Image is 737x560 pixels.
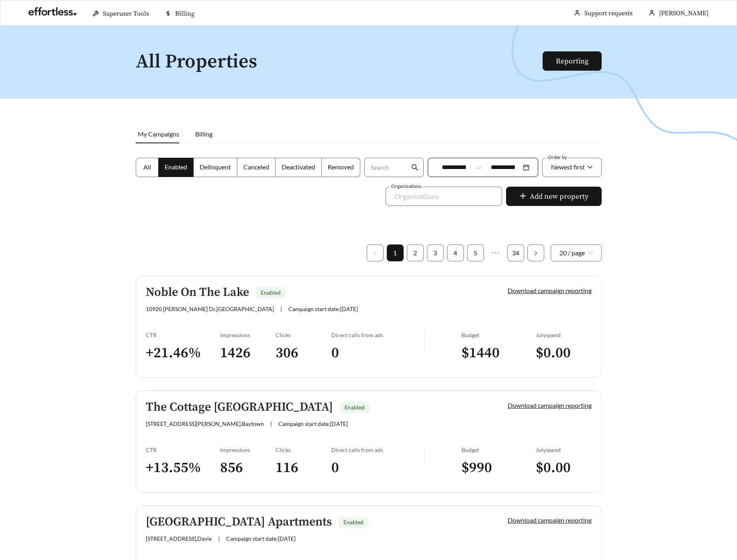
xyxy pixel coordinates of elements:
[467,244,484,261] li: 5
[220,332,276,338] div: Impressions
[373,251,378,256] span: left
[551,244,602,261] div: Page Size
[243,163,269,171] span: Canceled
[536,446,592,453] div: July spend
[343,519,363,525] span: Enabled
[146,535,212,542] span: [STREET_ADDRESS] , Davie
[468,245,484,261] a: 5
[407,244,424,261] li: 2
[530,191,588,202] span: Add new property
[146,420,264,427] span: [STREET_ADDRESS][PERSON_NAME] , Baytown
[331,332,424,338] div: Direct calls from ads
[331,344,424,362] h3: 0
[146,401,333,414] h5: The Cottage [GEOGRAPHIC_DATA]
[475,164,482,171] span: swap-right
[276,344,331,362] h3: 306
[507,244,524,261] li: 34
[508,516,592,524] a: Download campaign reporting
[146,344,220,362] h3: + 21.46 %
[103,10,149,18] span: Superuser Tools
[143,163,151,171] span: All
[367,244,384,261] li: Previous Page
[146,515,332,529] h5: [GEOGRAPHIC_DATA] Apartments
[536,459,592,477] h3: $ 0.00
[424,446,425,466] img: line
[220,344,276,362] h3: 1426
[136,276,602,378] a: Noble On The LakeEnabled10920 [PERSON_NAME] Dr,[GEOGRAPHIC_DATA]|Campaign start date:[DATE]Downlo...
[146,332,220,338] div: CTR
[200,163,231,171] span: Delinquent
[280,305,282,312] span: |
[146,446,220,453] div: CTR
[527,244,544,261] li: Next Page
[328,163,354,171] span: Removed
[136,51,543,73] h1: All Properties
[136,391,602,493] a: The Cottage [GEOGRAPHIC_DATA]Enabled[STREET_ADDRESS][PERSON_NAME],Baytown|Campaign start date:[DA...
[543,51,602,71] button: Reporting
[220,446,276,453] div: Impressions
[447,244,464,261] li: 4
[387,244,404,261] li: 1
[487,244,504,261] li: Next 5 Pages
[519,192,527,201] span: plus
[427,245,443,261] a: 3
[276,459,331,477] h3: 116
[387,245,403,261] a: 1
[506,187,602,206] button: plusAdd new property
[331,459,424,477] h3: 0
[270,420,272,427] span: |
[556,57,588,66] a: Reporting
[175,10,194,18] span: Billing
[220,459,276,477] h3: 856
[278,420,348,427] span: Campaign start date: [DATE]
[276,446,331,453] div: Clicks
[345,404,365,411] span: Enabled
[146,459,220,477] h3: + 13.55 %
[461,344,536,362] h3: $ 1440
[475,164,482,171] span: to
[424,332,425,351] img: line
[331,446,424,453] div: Direct calls from ads
[461,459,536,477] h3: $ 990
[367,244,384,261] button: left
[527,244,544,261] button: right
[487,244,504,261] span: •••
[461,446,536,453] div: Budget
[551,163,585,171] span: Newest first
[261,289,281,296] span: Enabled
[165,163,187,171] span: Enabled
[146,286,249,299] h5: Noble On The Lake
[411,164,419,171] span: search
[407,245,423,261] a: 2
[584,9,633,17] a: Support requests
[226,535,296,542] span: Campaign start date: [DATE]
[138,130,179,138] span: My Campaigns
[461,332,536,338] div: Budget
[218,535,220,542] span: |
[146,305,274,312] span: 10920 [PERSON_NAME] Dr , [GEOGRAPHIC_DATA]
[536,332,592,338] div: July spend
[536,344,592,362] h3: $ 0.00
[659,9,708,17] span: [PERSON_NAME]
[282,163,315,171] span: Deactivated
[427,244,444,261] li: 3
[508,287,592,294] a: Download campaign reporting
[533,251,538,256] span: right
[447,245,463,261] a: 4
[276,332,331,338] div: Clicks
[508,401,592,409] a: Download campaign reporting
[559,245,593,261] span: 20 / page
[288,305,358,312] span: Campaign start date: [DATE]
[195,130,212,138] span: Billing
[508,245,524,261] a: 34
